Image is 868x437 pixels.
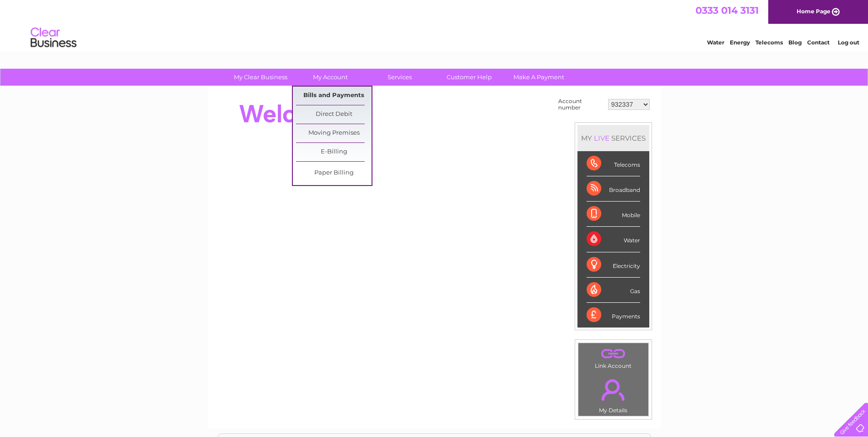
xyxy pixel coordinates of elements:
[707,39,724,46] a: Water
[587,176,640,202] div: Broadband
[695,5,759,16] a: 0333 014 3131
[501,69,577,86] a: Make A Payment
[587,278,640,303] div: Gas
[587,252,640,278] div: Electricity
[577,125,649,151] div: MY SERVICES
[296,124,372,142] a: Moving Premises
[587,303,640,328] div: Payments
[581,345,646,361] a: .
[362,69,437,86] a: Services
[223,69,298,86] a: My Clear Business
[807,39,830,46] a: Contact
[730,39,750,46] a: Energy
[587,151,640,176] div: Telecoms
[292,69,368,86] a: My Account
[218,5,651,44] div: Clear Business is a trading name of Verastar Limited (registered in [GEOGRAPHIC_DATA] No. 3667643...
[296,105,372,124] a: Direct Debit
[296,164,372,182] a: Paper Billing
[431,69,507,86] a: Customer Help
[556,96,606,113] td: Account number
[592,134,611,142] div: LIVE
[30,24,77,52] img: logo.png
[296,143,372,161] a: E-Billing
[578,371,649,416] td: My Details
[581,374,646,406] a: .
[788,39,802,46] a: Blog
[587,227,640,252] div: Water
[838,39,859,46] a: Log out
[587,202,640,227] div: Mobile
[755,39,783,46] a: Telecoms
[296,87,372,105] a: Bills and Payments
[578,343,649,371] td: Link Account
